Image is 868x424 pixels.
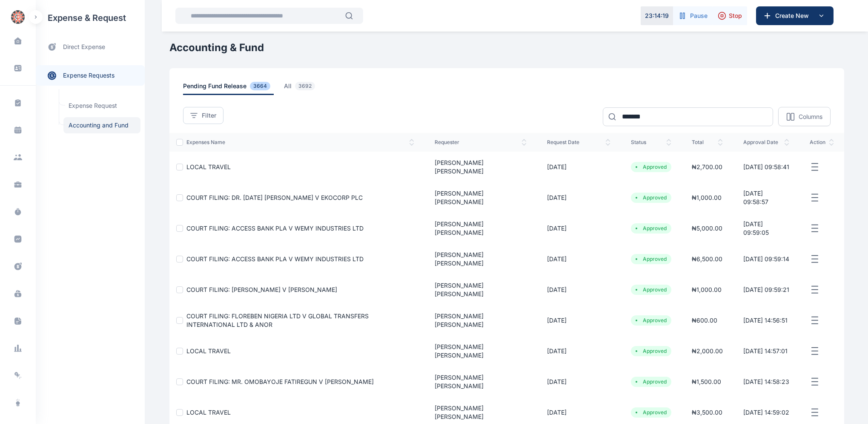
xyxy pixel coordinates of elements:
a: COURT FILING: [PERSON_NAME] V [PERSON_NAME] [186,286,337,293]
span: 3664 [250,82,270,90]
span: requester [435,139,527,146]
a: all3692 [284,82,329,95]
a: expense requests [36,65,145,86]
li: Approved [634,194,668,201]
button: Stop [713,6,747,25]
li: Approved [634,256,668,262]
td: [DATE] [537,213,621,244]
span: direct expense [63,43,105,52]
a: LOCAL TRAVEL [186,409,231,416]
td: [DATE] 09:58:57 [733,182,799,213]
a: LOCAL TRAVEL [186,347,231,355]
li: Approved [634,286,668,293]
td: [DATE] 14:58:23 [733,366,799,397]
a: COURT FILING: FLOREBEN NIGERIA LTD V GLOBAL TRANSFERS INTERNATIONAL LTD & ANOR [186,312,369,328]
span: total [692,139,723,146]
td: [PERSON_NAME] [PERSON_NAME] [424,152,537,182]
td: [DATE] 09:59:05 [733,213,799,244]
td: [PERSON_NAME] [PERSON_NAME] [424,244,537,274]
h1: Accounting & Fund [169,41,844,55]
li: Approved [634,164,668,170]
td: [DATE] 09:59:14 [733,244,799,274]
td: [DATE] 09:58:41 [733,152,799,182]
span: ₦ 6,500.00 [692,255,722,262]
a: pending fund release3664 [183,82,284,95]
td: [DATE] [537,305,621,336]
li: Approved [634,409,668,416]
li: Approved [634,317,668,324]
span: Create New [772,12,816,20]
span: ₦ 2,000.00 [692,347,723,355]
span: ₦ 3,500.00 [692,409,722,416]
span: all [284,82,318,95]
span: ₦ 5,000.00 [692,225,722,232]
span: ₦ 600.00 [692,317,717,324]
button: Columns [778,107,831,126]
td: [DATE] [537,336,621,366]
span: request date [547,139,610,146]
li: Approved [634,378,668,385]
button: Pause [673,6,713,25]
td: [DATE] [537,366,621,397]
li: Approved [634,225,668,232]
td: [PERSON_NAME] [PERSON_NAME] [424,274,537,305]
span: 3692 [295,82,315,90]
a: COURT FILING: MR. OMOBAYOJE FATIREGUN V [PERSON_NAME] [186,378,374,385]
span: approval Date [743,139,789,146]
a: Accounting and Fund [63,117,140,133]
a: COURT FILING: ACCESS BANK PLA V WEMY INDUSTRIES LTD [186,255,364,262]
span: action [810,139,834,146]
span: expenses Name [186,139,414,146]
button: Create New [756,6,834,25]
li: Approved [634,348,668,355]
td: [PERSON_NAME] [PERSON_NAME] [424,336,537,366]
a: LOCAL TRAVEL [186,163,231,170]
span: status [631,139,671,146]
p: Columns [799,112,822,121]
div: expense requests [36,58,145,86]
p: 23 : 14 : 19 [645,12,669,20]
span: ₦ 1,000.00 [692,194,722,201]
td: [PERSON_NAME] [PERSON_NAME] [424,213,537,244]
span: Filter [202,111,216,120]
a: direct expense [36,36,145,58]
td: [DATE] [537,244,621,274]
a: Expense Request [63,98,140,114]
td: [DATE] 09:59:21 [733,274,799,305]
td: [PERSON_NAME] [PERSON_NAME] [424,305,537,336]
a: COURT FILING: DR. [DATE] [PERSON_NAME] V EKOCORP PLC [186,194,363,201]
span: Pause [690,12,708,20]
td: [DATE] [537,152,621,182]
span: Stop [729,12,742,20]
td: [DATE] [537,274,621,305]
a: COURT FILING: ACCESS BANK PLA V WEMY INDUSTRIES LTD [186,225,364,232]
td: [DATE] 14:57:01 [733,336,799,366]
span: ₦ 2,700.00 [692,163,722,170]
span: pending fund release [183,82,274,95]
td: [DATE] 14:56:51 [733,305,799,336]
span: ₦ 1,500.00 [692,378,721,385]
td: [PERSON_NAME] [PERSON_NAME] [424,366,537,397]
td: [PERSON_NAME] [PERSON_NAME] [424,182,537,213]
span: ₦ 1,000.00 [692,286,722,293]
button: Filter [183,107,223,124]
td: [DATE] [537,182,621,213]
